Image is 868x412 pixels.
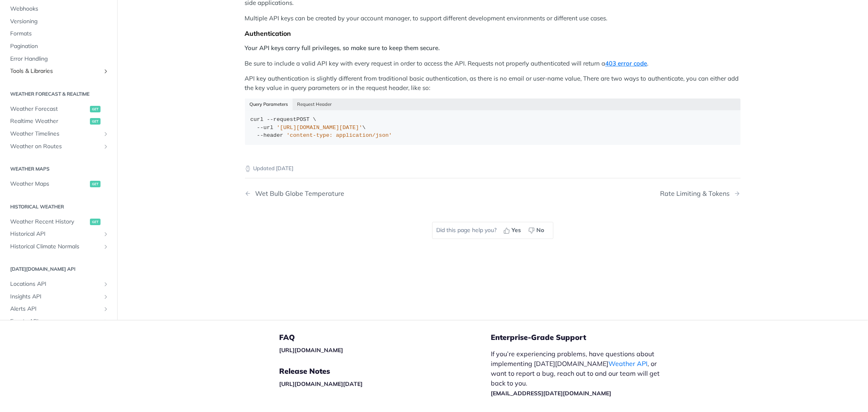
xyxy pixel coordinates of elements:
[6,316,111,328] a: Events APIShow subpages for Events API
[103,143,109,150] button: Show subpages for Weather on Routes
[245,164,741,173] p: Updated [DATE]
[660,190,741,197] a: Next Page: Rate Limiting & Tokens
[103,131,109,137] button: Show subpages for Weather Timelines
[245,74,741,92] p: API key authentication is slightly different from traditional basic authentication, as there is n...
[10,30,109,38] span: Formats
[10,5,109,13] span: Webhooks
[103,68,109,75] button: Show subpages for Tools & Libraries
[245,182,741,206] nav: Pagination Controls
[512,226,521,234] span: Yes
[660,190,734,197] div: Rate Limiting & Tokens
[6,103,111,115] a: Weather Forecastget
[10,293,101,301] span: Insights API
[501,224,526,237] button: Yes
[103,243,109,250] button: Show subpages for Historical Climate Normals
[257,125,273,131] span: --url
[6,15,111,28] a: Versioning
[526,224,549,237] button: No
[251,190,345,197] div: Wet Bulb Globe Temperature
[10,280,101,288] span: Locations API
[6,115,111,127] a: Realtime Weatherget
[103,318,109,325] button: Show subpages for Events API
[491,333,682,342] h5: Enterprise-Grade Support
[250,116,735,140] div: POST \ \
[257,132,283,138] span: --header
[10,230,101,238] span: Historical API
[432,222,553,239] div: Did this page help you?
[10,305,101,313] span: Alerts API
[10,142,101,151] span: Weather on Routes
[6,303,111,315] a: Alerts APIShow subpages for Alerts API
[6,53,111,65] a: Error Handling
[103,231,109,237] button: Show subpages for Historical API
[103,306,109,312] button: Show subpages for Alerts API
[6,128,111,140] a: Weather TimelinesShow subpages for Weather Timelines
[10,130,101,138] span: Weather Timelines
[10,180,88,188] span: Weather Maps
[250,116,263,123] span: curl
[491,390,612,397] a: [EMAIL_ADDRESS][DATE][DOMAIN_NAME]
[267,116,297,123] span: --request
[6,3,111,15] a: Webhooks
[10,55,109,63] span: Error Handling
[293,99,337,110] button: Request Header
[10,18,109,26] span: Versioning
[90,219,101,225] span: get
[537,226,544,234] span: No
[6,265,111,273] h2: [DATE][DOMAIN_NAME] API
[280,346,343,354] a: [URL][DOMAIN_NAME]
[280,366,491,376] h5: Release Notes
[245,44,440,52] strong: Your API keys carry full privileges, so make sure to keep them secure.
[277,125,363,131] span: '[URL][DOMAIN_NAME][DATE]'
[10,117,88,125] span: Realtime Weather
[10,318,101,326] span: Events API
[6,140,111,153] a: Weather on RoutesShow subpages for Weather on Routes
[245,14,741,23] p: Multiple API keys can be created by your account manager, to support different development enviro...
[90,118,101,125] span: get
[90,106,101,112] span: get
[6,90,111,98] h2: Weather Forecast & realtime
[245,29,741,37] div: Authentication
[6,203,111,210] h2: Historical Weather
[103,281,109,287] button: Show subpages for Locations API
[245,59,741,68] p: Be sure to include a valid API key with every request in order to access the API. Requests not pr...
[6,65,111,77] a: Tools & LibrariesShow subpages for Tools & Libraries
[6,241,111,253] a: Historical Climate NormalsShow subpages for Historical Climate Normals
[491,349,669,398] p: If you’re experiencing problems, have questions about implementing [DATE][DOMAIN_NAME] , or want ...
[6,228,111,240] a: Historical APIShow subpages for Historical API
[6,165,111,173] h2: Weather Maps
[6,216,111,228] a: Weather Recent Historyget
[6,291,111,303] a: Insights APIShow subpages for Insights API
[280,333,491,342] h5: FAQ
[103,294,109,300] button: Show subpages for Insights API
[606,59,647,67] a: 403 error code
[10,42,109,50] span: Pagination
[609,359,648,368] a: Weather API
[6,28,111,40] a: Formats
[286,132,392,138] span: 'content-type: application/json'
[280,380,363,388] a: [URL][DOMAIN_NAME][DATE]
[245,190,457,197] a: Previous Page: Wet Bulb Globe Temperature
[10,243,101,251] span: Historical Climate Normals
[10,105,88,113] span: Weather Forecast
[6,178,111,190] a: Weather Mapsget
[6,278,111,290] a: Locations APIShow subpages for Locations API
[10,67,101,75] span: Tools & Libraries
[6,40,111,53] a: Pagination
[10,218,88,226] span: Weather Recent History
[90,181,101,187] span: get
